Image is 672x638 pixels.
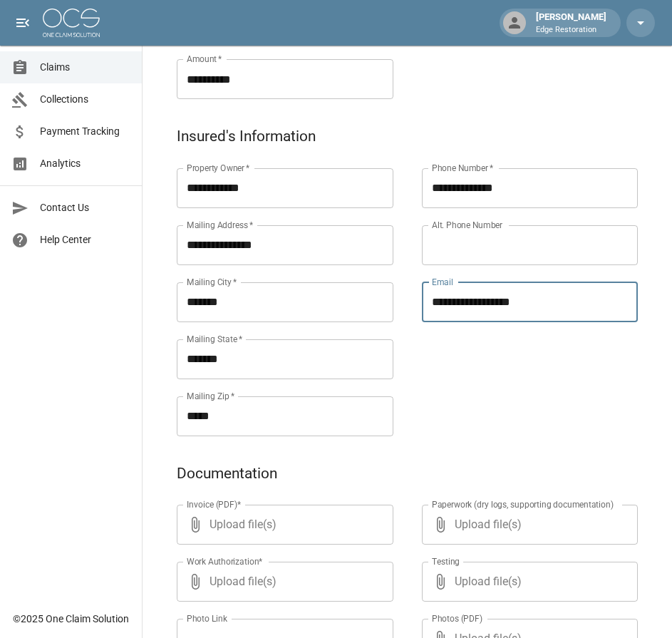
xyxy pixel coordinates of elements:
label: Mailing Address [187,219,253,231]
label: Photo Link [187,612,227,624]
span: Collections [40,92,130,107]
p: Edge Restoration [536,24,606,36]
span: Payment Tracking [40,124,130,139]
label: Invoice (PDF)* [187,498,242,510]
div: [PERSON_NAME] [530,10,612,36]
label: Amount [187,53,222,65]
span: Upload file(s) [455,562,600,602]
div: © 2025 One Claim Solution [13,612,129,626]
label: Property Owner [187,162,250,174]
span: Upload file(s) [210,505,355,545]
label: Alt. Phone Number [432,219,502,231]
label: Work Authorization* [187,555,263,567]
label: Paperwork (dry logs, supporting documentation) [432,498,614,510]
span: Upload file(s) [455,505,600,545]
span: Claims [40,60,130,75]
img: ocs-logo-white-transparent.png [43,9,100,37]
label: Testing [432,555,460,567]
span: Contact Us [40,200,130,215]
span: Help Center [40,232,130,247]
label: Phone Number [432,162,493,174]
label: Mailing City [187,276,237,288]
span: Analytics [40,156,130,171]
button: open drawer [9,9,37,37]
span: Upload file(s) [210,562,355,602]
label: Email [432,276,453,288]
label: Mailing Zip [187,390,235,402]
label: Photos (PDF) [432,612,482,624]
label: Mailing State [187,333,242,345]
